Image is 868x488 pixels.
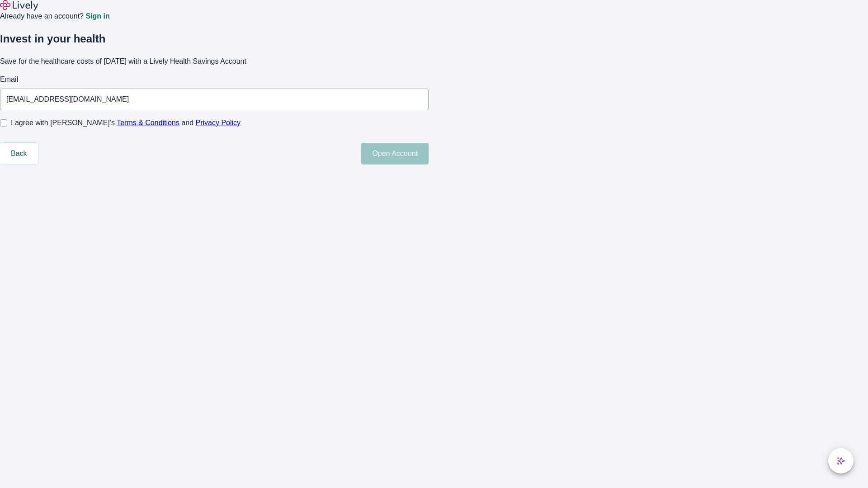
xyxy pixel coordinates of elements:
a: Privacy Policy [196,119,241,127]
span: I agree with [PERSON_NAME]’s and [11,117,241,128]
button: chat [828,448,854,474]
a: Terms & Conditions [117,119,179,127]
a: Sign in [85,13,109,20]
svg: Lively AI Assistant [836,456,845,465]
